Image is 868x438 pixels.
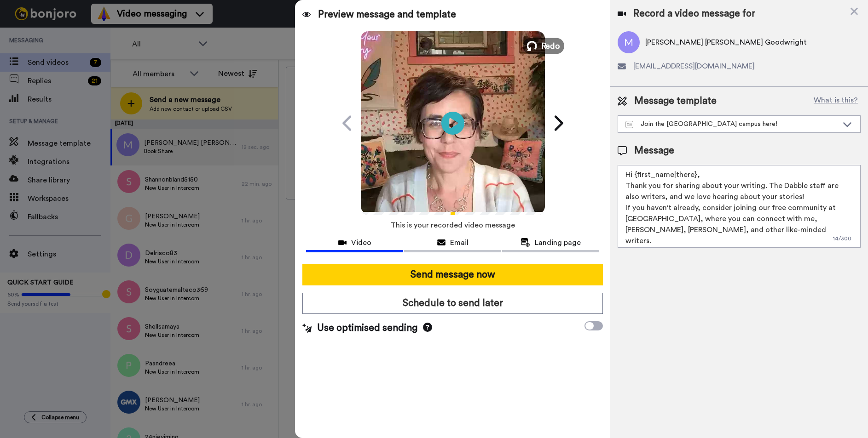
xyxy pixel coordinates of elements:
[634,94,717,108] span: Message template
[633,61,755,72] span: [EMAIL_ADDRESS][DOMAIN_NAME]
[618,165,861,248] textarea: Hi {first_name|there}, Thank you for sharing about your writing. The Dabble staff are also writer...
[317,321,417,335] span: Use optimised sending
[625,121,633,128] img: Message-temps.svg
[625,119,838,129] div: Join the [GEOGRAPHIC_DATA] campus here!
[811,94,861,108] button: What is this?
[450,237,469,248] span: Email
[535,237,581,248] span: Landing page
[634,144,674,158] span: Message
[302,264,603,285] button: Send message now
[351,237,371,248] span: Video
[302,293,603,314] button: Schedule to send later
[391,215,515,235] span: This is your recorded video message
